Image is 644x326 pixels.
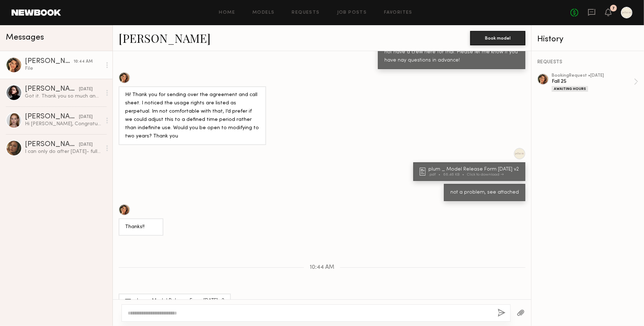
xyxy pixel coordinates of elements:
[552,73,634,78] div: booking Request • [DATE]
[134,298,226,303] div: plum _ Model Release Form [DATE] v2
[450,189,519,197] div: not a problem, see attached
[470,35,525,41] a: Book model
[337,10,367,15] a: Job Posts
[310,264,334,271] span: 10:44 AM
[612,6,615,10] div: 7
[219,10,235,15] a: Home
[125,223,157,231] div: Thanks!!
[252,10,274,15] a: Models
[537,60,638,65] div: REQUESTS
[552,86,588,92] div: Awaiting Hours
[25,141,79,148] div: [PERSON_NAME]
[25,113,79,121] div: [PERSON_NAME]
[25,65,102,72] div: File
[443,173,467,177] div: 66.46 KB
[25,148,102,155] div: I can only do after [DATE]- fully available starting [DATE]!
[25,93,102,100] div: Got it. Thank you so much and see you [DATE]:)
[79,86,93,93] div: [DATE]
[552,78,634,85] div: Fall 25
[428,173,443,177] div: .pdf
[25,86,79,93] div: [PERSON_NAME]
[119,30,211,46] a: [PERSON_NAME]
[6,33,44,42] span: Messages
[428,167,521,172] div: plum _ Model Release Form [DATE] v2
[125,91,260,141] div: Hi! Thank you for sending over the agreement and call sheet. I noticed the usage rights are liste...
[292,10,320,15] a: Requests
[25,58,74,65] div: [PERSON_NAME]
[420,167,521,177] a: plum _ Model Release Form [DATE] v2.pdf66.46 KBClick to download
[470,31,525,45] button: Book model
[125,298,226,308] a: plum _ Model Release Form [DATE] v2.pdf126.52 KBClick to download
[467,173,504,177] div: Click to download
[384,10,413,15] a: Favorites
[537,35,638,44] div: History
[74,58,93,65] div: 10:44 AM
[79,114,93,121] div: [DATE]
[79,141,93,148] div: [DATE]
[25,121,102,127] div: Hi [PERSON_NAME], Congratulations on launching your brand! I’d love to shoot with you this weeken...
[552,73,638,92] a: bookingRequest •[DATE]Fall 25Awaiting Hours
